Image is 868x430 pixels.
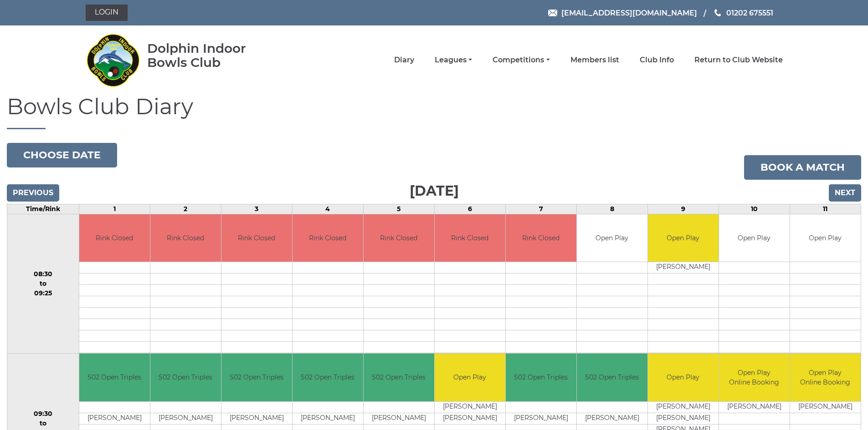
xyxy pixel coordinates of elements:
[506,214,576,262] td: Rink Closed
[79,354,150,401] td: S02 Open Triples
[576,204,647,214] td: 8
[150,354,221,401] td: S02 Open Triples
[364,354,434,401] td: S02 Open Triples
[7,143,117,167] button: Choose date
[86,5,128,21] a: Login
[577,413,647,424] td: [PERSON_NAME]
[790,214,861,262] td: Open Play
[79,204,150,214] td: 1
[7,95,861,129] h1: Bowls Club Diary
[694,55,783,65] a: Return to Club Website
[364,214,434,262] td: Rink Closed
[364,413,434,424] td: [PERSON_NAME]
[363,204,434,214] td: 5
[7,204,79,214] td: Time/Rink
[790,354,861,401] td: Open Play Online Booking
[548,7,697,19] a: Email [EMAIL_ADDRESS][DOMAIN_NAME]
[221,214,292,262] td: Rink Closed
[648,354,719,401] td: Open Play
[79,413,150,424] td: [PERSON_NAME]
[435,214,505,262] td: Rink Closed
[790,204,861,214] td: 11
[744,155,861,180] a: Book a match
[221,354,292,401] td: S02 Open Triples
[435,55,472,65] a: Leagues
[648,401,719,413] td: [PERSON_NAME]
[726,8,773,17] span: 01202 675551
[86,28,140,92] img: Dolphin Indoor Bowls Club
[147,41,275,70] div: Dolphin Indoor Bowls Club
[570,55,619,65] a: Members list
[714,9,721,16] img: Phone us
[435,413,505,424] td: [PERSON_NAME]
[435,401,505,413] td: [PERSON_NAME]
[292,204,363,214] td: 4
[435,354,505,401] td: Open Play
[790,401,861,413] td: [PERSON_NAME]
[293,214,363,262] td: Rink Closed
[719,354,790,401] td: Open Play Online Booking
[293,354,363,401] td: S02 Open Triples
[829,184,861,202] input: Next
[7,214,79,354] td: 08:30 to 09:25
[79,214,150,262] td: Rink Closed
[7,184,59,202] input: Previous
[394,55,414,65] a: Diary
[221,204,292,214] td: 3
[713,7,773,19] a: Phone us 01202 675551
[648,413,719,424] td: [PERSON_NAME]
[647,204,719,214] td: 9
[648,262,719,273] td: [PERSON_NAME]
[505,204,576,214] td: 7
[719,401,790,413] td: [PERSON_NAME]
[548,10,557,16] img: Email
[640,55,674,65] a: Club Info
[150,214,221,262] td: Rink Closed
[150,204,221,214] td: 2
[506,354,576,401] td: S02 Open Triples
[561,8,697,17] span: [EMAIL_ADDRESS][DOMAIN_NAME]
[648,214,719,262] td: Open Play
[719,214,790,262] td: Open Play
[506,413,576,424] td: [PERSON_NAME]
[221,413,292,424] td: [PERSON_NAME]
[434,204,505,214] td: 6
[719,204,790,214] td: 10
[293,413,363,424] td: [PERSON_NAME]
[493,55,550,65] a: Competitions
[577,354,647,401] td: S02 Open Triples
[150,413,221,424] td: [PERSON_NAME]
[577,214,647,262] td: Open Play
